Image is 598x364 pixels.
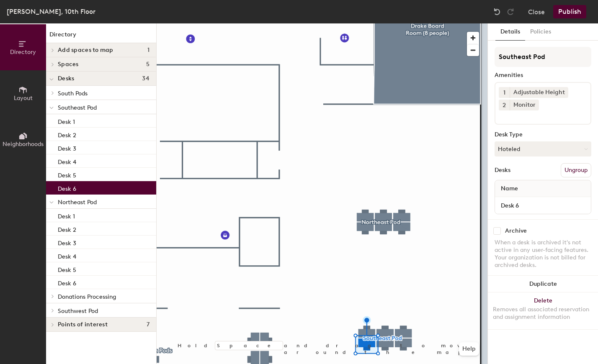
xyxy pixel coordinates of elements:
div: When a desk is archived it's not active in any user-facing features. Your organization is not bil... [495,239,591,269]
div: [PERSON_NAME], 10th Floor [7,6,95,17]
span: 34 [142,75,149,82]
button: Publish [553,5,586,18]
button: Help [459,342,479,356]
span: Name [497,181,522,196]
span: Points of interest [58,321,108,328]
span: Northeast Pod [58,199,97,206]
span: Donations Processing [58,293,116,300]
span: 5 [146,61,149,68]
button: Ungroup [561,163,591,177]
button: Policies [525,23,556,41]
img: Redo [506,8,515,16]
div: Amenities [495,72,591,79]
p: Desk 2 [58,129,76,139]
span: 7 [147,321,149,328]
img: Undo [493,8,501,16]
button: Duplicate [488,276,598,292]
p: Desk 5 [58,169,76,179]
h1: Directory [46,30,156,43]
span: 1 [147,47,149,54]
p: Desk 1 [58,116,75,126]
span: Layout [14,95,33,102]
span: 2 [503,101,506,110]
span: South Pods [58,90,88,97]
span: Desks [58,75,74,82]
span: Southwest Pod [58,308,98,315]
p: Desk 4 [58,251,76,260]
input: Unnamed desk [497,200,589,211]
span: Spaces [58,61,79,68]
button: 1 [499,87,510,98]
button: Details [495,23,525,41]
div: Monitor [510,100,539,110]
p: Desk 3 [58,237,76,247]
p: Desk 2 [58,224,76,233]
div: Desks [495,167,510,174]
p: Desk 1 [58,210,75,220]
div: Adjustable Height [510,87,568,98]
span: Southeast Pod [58,104,97,111]
span: 1 [503,88,505,97]
div: Removes all associated reservation and assignment information [493,306,593,321]
button: Close [528,5,545,18]
div: Desk Type [495,131,591,138]
div: Archive [505,228,527,234]
p: Desk 5 [58,264,76,274]
button: 2 [499,100,510,110]
span: Directory [10,49,36,56]
button: Hoteled [495,141,591,156]
p: Desk 4 [58,156,76,166]
p: Desk 3 [58,143,76,152]
span: Add spaces to map [58,47,113,54]
span: Neighborhoods [3,141,44,148]
button: DeleteRemoves all associated reservation and assignment information [488,292,598,329]
p: Desk 6 [58,183,76,192]
p: Desk 6 [58,277,76,287]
